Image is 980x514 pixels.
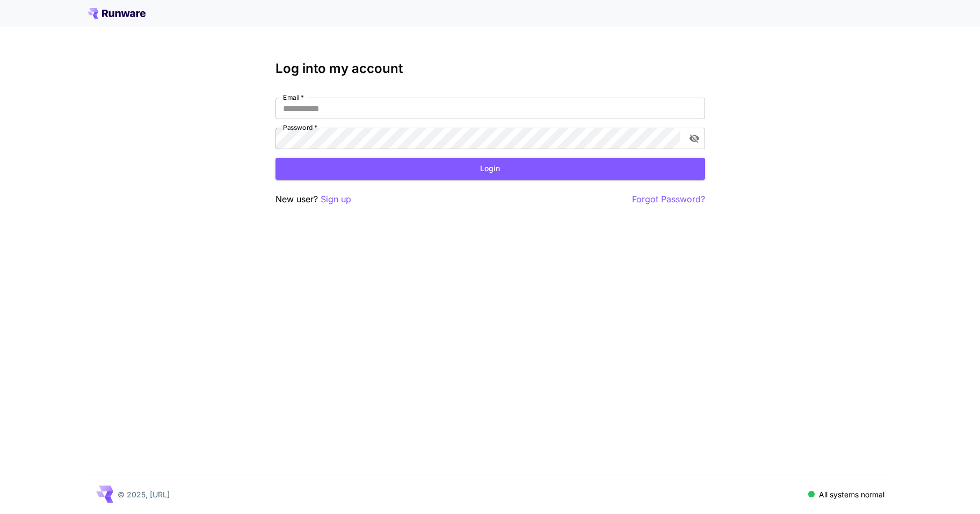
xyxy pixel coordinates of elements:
[632,193,705,206] button: Forgot Password?
[283,123,317,132] label: Password
[275,158,705,180] button: Login
[321,193,351,206] button: Sign up
[283,93,304,102] label: Email
[275,193,351,206] p: New user?
[275,61,705,76] h3: Log into my account
[819,489,884,500] p: All systems normal
[118,489,170,500] p: © 2025, [URL]
[685,129,704,148] button: toggle password visibility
